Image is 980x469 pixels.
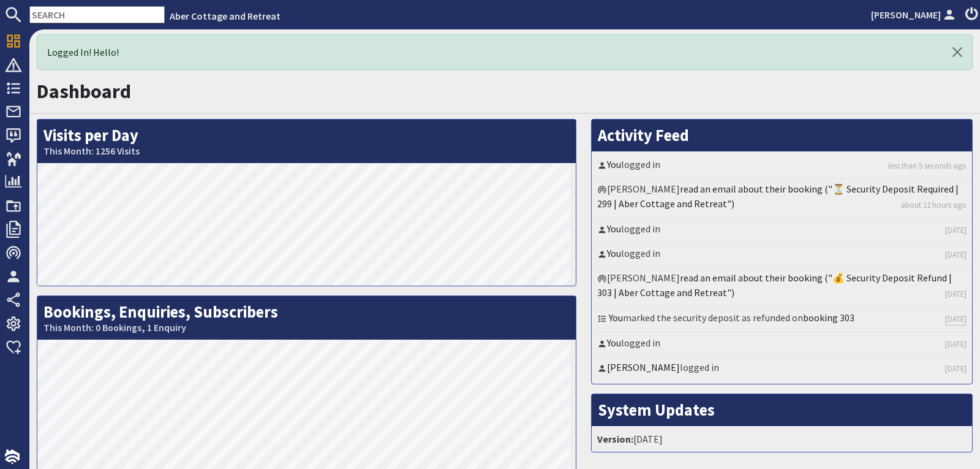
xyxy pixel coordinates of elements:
a: You [607,158,621,170]
li: logged in [595,357,969,381]
h2: Bookings, Enquiries, Subscribers [37,296,576,340]
li: logged in [595,154,969,179]
a: read an email about their booking ("⏳ Security Deposit Required | 299 | Aber Cottage and Retreat") [597,183,959,210]
li: [PERSON_NAME] [595,268,969,307]
a: Aber Cottage and Retreat [170,10,281,22]
a: You [607,223,621,235]
a: [DATE] [945,288,967,300]
li: logged in [595,243,969,268]
a: about 12 hours ago [901,199,967,211]
a: You [607,247,621,259]
a: Activity Feed [598,125,689,145]
a: You [607,337,621,349]
div: Logged In! Hello! [37,34,973,70]
a: You [609,311,623,324]
a: Dashboard [37,79,131,104]
a: [DATE] [945,313,967,326]
h2: Visits per Day [37,120,576,163]
img: staytech_i_w-64f4e8e9ee0a9c174fd5317b4b171b261742d2d393467e5bdba4413f4f884c10.svg [5,449,20,464]
li: [DATE] [595,429,969,449]
li: marked the security deposit as refunded on [595,308,969,333]
li: [PERSON_NAME] [595,179,969,218]
a: less than 5 seconds ago [888,160,967,172]
small: This Month: 0 Bookings, 1 Enquiry [43,322,570,334]
a: System Updates [598,400,715,420]
a: [DATE] [945,249,967,261]
li: logged in [595,219,969,243]
a: [PERSON_NAME] [607,361,680,373]
a: [DATE] [945,363,967,375]
a: booking 303 [803,311,854,324]
a: [DATE] [945,224,967,236]
strong: Version: [597,433,633,445]
small: This Month: 1256 Visits [43,145,570,157]
a: read an email about their booking ("💰 Security Deposit Refund | 303 | Aber Cottage and Retreat") [597,272,952,299]
input: SEARCH [29,6,165,23]
a: [PERSON_NAME] [871,7,958,22]
a: [DATE] [945,338,967,350]
li: logged in [595,333,969,357]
